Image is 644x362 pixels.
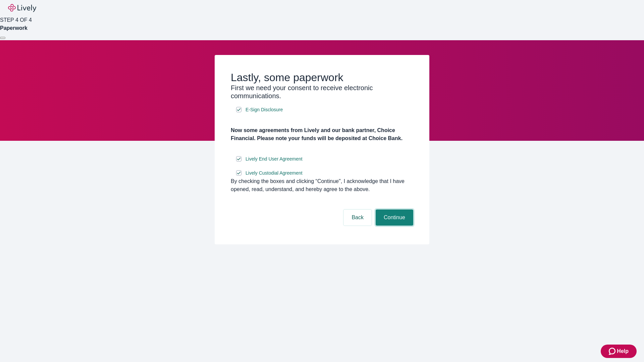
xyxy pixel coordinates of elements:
h2: Lastly, some paperwork [231,71,413,84]
a: e-sign disclosure document [244,106,284,114]
a: e-sign disclosure document [244,155,304,163]
button: Continue [376,209,413,226]
span: E-Sign Disclosure [246,106,283,113]
span: Lively Custodial Agreement [246,170,303,177]
span: Lively End User Agreement [246,156,303,163]
svg: Zendesk support icon [609,347,617,355]
button: Zendesk support iconHelp [601,345,637,358]
span: Help [617,347,629,355]
button: Back [343,209,372,226]
img: Lively [8,4,36,12]
h3: First we need your consent to receive electronic communications. [231,84,413,100]
div: By checking the boxes and clicking “Continue", I acknowledge that I have opened, read, understand... [231,177,413,193]
a: e-sign disclosure document [244,169,304,177]
h4: Now some agreements from Lively and our bank partner, Choice Financial. Please note your funds wi... [231,126,413,142]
